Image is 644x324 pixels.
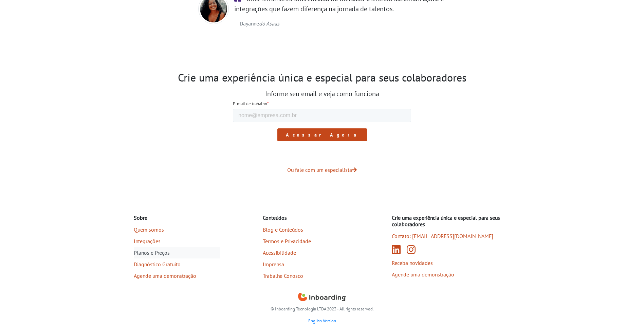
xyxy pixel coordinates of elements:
a: Instagram (abre em nova aba) [407,241,416,258]
h4: Conteúdos [263,215,349,221]
a: Planos e Preços [134,247,220,258]
a: Agende uma demonstração [392,269,511,280]
h4: Sobre [134,215,220,221]
a: Diagnóstico Gratuito (abre em nova aba) [134,258,220,270]
a: Acessibilidade [263,247,349,258]
cite: Asaas [259,20,279,27]
h4: Crie uma experiência única e especial para seus colaboradores [392,215,511,228]
footer: Dayanne [234,19,446,28]
a: Ou fale com um especialista [287,166,357,173]
a: Quem somos [134,224,220,235]
a: Trabalhe Conosco [263,270,349,282]
a: Inboarding Home Page [298,293,346,303]
p: © Inboarding Tecnologia LTDA 2023 - All rights reserved. [134,306,511,312]
a: Contato: [EMAIL_ADDRESS][DOMAIN_NAME] [392,230,511,242]
h3: Informe seu email e veja como funciona [233,90,411,98]
h2: Crie uma experiência única e especial para seus colaboradores [134,71,511,84]
a: Imprensa (abre em nova aba) [263,258,349,270]
a: Linkedin (abre em nova aba) [392,241,403,258]
a: Receba novidades (abre em nova aba) [392,257,511,269]
img: Inboarding [298,293,346,303]
a: Agende uma demonstração [134,270,220,282]
a: English Version [308,318,336,324]
a: Termos e Privacidade [263,235,349,247]
iframe: Form 1 [233,101,411,164]
a: Blog e Conteúdos (abre em nova aba) [263,224,349,235]
a: Integrações [134,235,220,247]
